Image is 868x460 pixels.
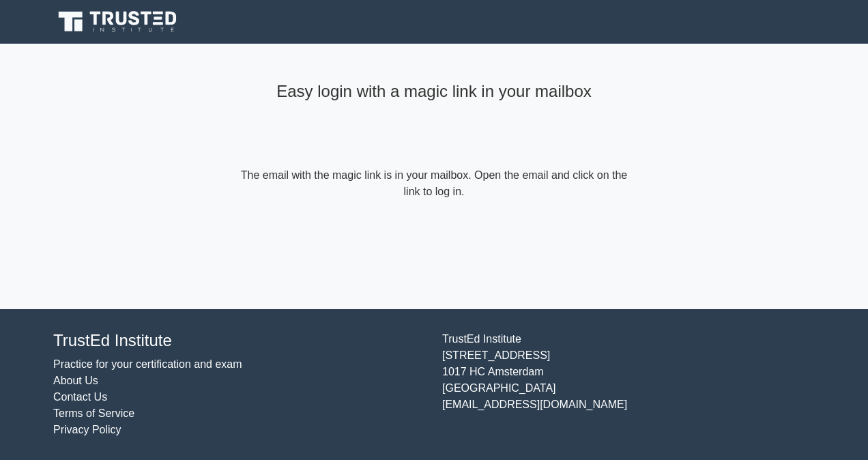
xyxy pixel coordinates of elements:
h4: TrustEd Institute [53,331,426,351]
a: Privacy Policy [53,424,121,435]
a: About Us [53,375,98,386]
form: The email with the magic link is in your mailbox. Open the email and click on the link to log in. [237,167,631,200]
h4: Easy login with a magic link in your mailbox [237,82,631,102]
a: Terms of Service [53,407,134,419]
div: TrustEd Institute [STREET_ADDRESS] 1017 HC Amsterdam [GEOGRAPHIC_DATA] [EMAIL_ADDRESS][DOMAIN_NAME] [434,331,823,438]
a: Contact Us [53,391,107,403]
a: Practice for your certification and exam [53,358,242,370]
